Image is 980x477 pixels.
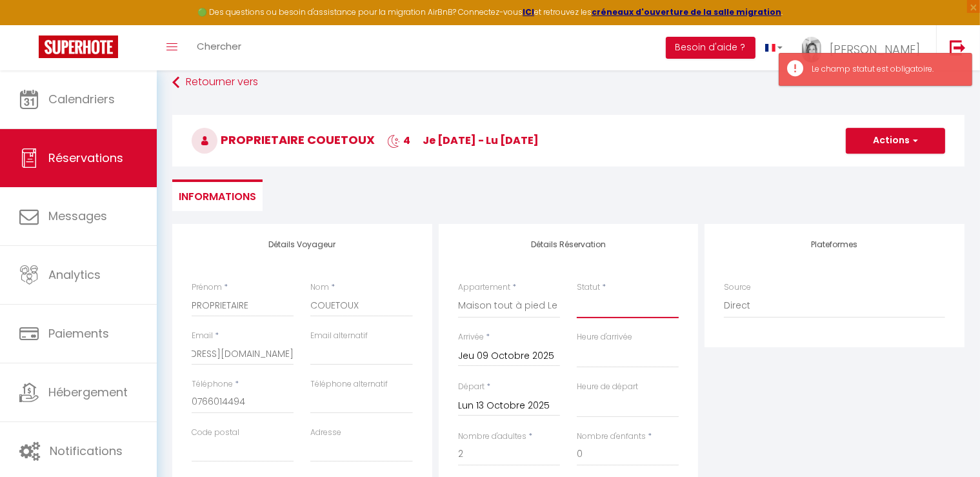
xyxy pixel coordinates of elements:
[458,240,679,249] h4: Détails Réservation
[792,25,936,70] a: ... [PERSON_NAME]
[192,132,375,148] span: PROPRIETAIRE COUETOUX
[458,281,510,294] label: Appartement
[458,431,526,443] label: Nombre d'adultes
[192,378,233,391] label: Téléphone
[577,281,600,294] label: Statut
[458,331,484,343] label: Arrivée
[187,25,251,70] a: Chercher
[592,6,781,17] a: créneaux d'ouverture de la salle migration
[192,330,213,342] label: Email
[172,71,965,94] a: Retourner vers
[724,281,751,294] label: Source
[666,37,755,59] button: Besoin d'aide ?
[577,431,646,443] label: Nombre d'enfants
[48,91,115,107] span: Calendriers
[48,325,109,341] span: Paiements
[192,240,413,249] h4: Détails Voyageur
[48,267,101,283] span: Analytics
[458,381,485,393] label: Départ
[310,378,388,391] label: Téléphone alternatif
[724,240,945,249] h4: Plateformes
[48,384,128,400] span: Hébergement
[192,281,222,294] label: Prénom
[39,36,118,58] img: Super Booking
[812,63,959,76] div: Le champ statut est obligatoire.
[846,128,945,154] button: Actions
[50,443,123,459] span: Notifications
[310,427,341,439] label: Adresse
[197,39,241,53] span: Chercher
[577,331,632,343] label: Heure d'arrivée
[423,133,539,148] span: je [DATE] - lu [DATE]
[802,37,821,63] img: ...
[310,281,329,294] label: Nom
[925,419,970,467] iframe: Chat
[48,208,107,224] span: Messages
[192,427,239,439] label: Code postal
[48,150,123,166] span: Réservations
[577,381,638,393] label: Heure de départ
[387,133,410,148] span: 4
[172,179,263,211] li: Informations
[10,5,49,44] button: Ouvrir le widget de chat LiveChat
[950,39,966,56] img: logout
[523,6,534,17] a: ICI
[830,41,920,57] span: [PERSON_NAME]
[310,330,368,342] label: Email alternatif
